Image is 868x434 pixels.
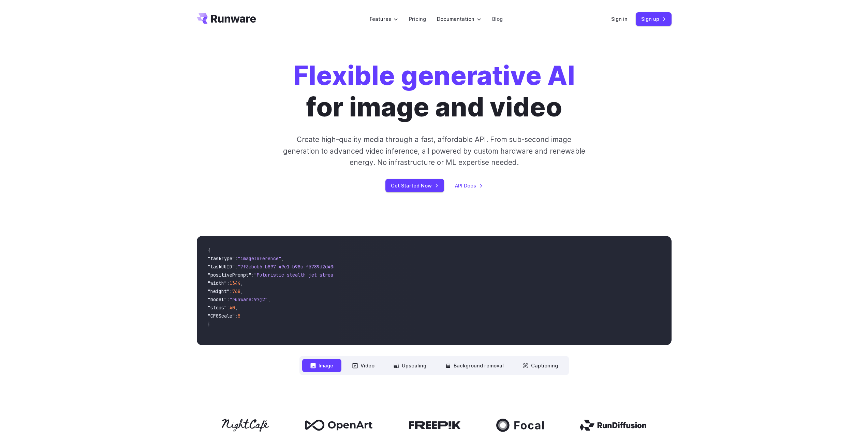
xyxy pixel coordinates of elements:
[238,313,240,319] span: 5
[208,247,210,253] span: {
[208,296,227,303] span: "model"
[238,264,341,270] span: "7f3ebcb6-b897-49e1-b98c-f5789d2d40d7"
[370,15,398,23] label: Features
[251,272,254,278] span: :
[208,255,235,262] span: "taskType"
[235,255,238,262] span: :
[302,359,341,372] button: Image
[232,288,240,294] span: 768
[611,15,628,23] a: Sign in
[455,182,483,190] a: API Docs
[385,359,435,372] button: Upscaling
[437,15,481,23] label: Documentation
[208,264,235,270] span: "taskUUID"
[293,60,575,123] h1: for image and video
[208,272,251,278] span: "positivePrompt"
[281,255,284,262] span: ,
[240,280,243,286] span: ,
[208,280,227,286] span: "width"
[208,321,210,327] span: }
[208,305,227,311] span: "steps"
[235,305,238,311] span: ,
[227,296,230,303] span: :
[230,296,268,303] span: "runware:97@2"
[230,280,240,286] span: 1344
[344,359,383,372] button: Video
[235,264,238,270] span: :
[254,272,502,278] span: "Futuristic stealth jet streaking through a neon-lit cityscape with glowing purple exhaust"
[230,288,232,294] span: :
[409,15,426,23] a: Pricing
[293,60,575,92] strong: Flexible generative AI
[515,359,566,372] button: Captioning
[268,296,270,303] span: ,
[492,15,503,23] a: Blog
[636,12,672,26] a: Sign up
[240,288,243,294] span: ,
[282,134,586,168] p: Create high-quality media through a fast, affordable API. From sub-second image generation to adv...
[385,179,444,192] a: Get Started Now
[227,280,230,286] span: :
[227,305,230,311] span: :
[230,305,235,311] span: 40
[197,13,256,24] a: Go to /
[238,255,281,262] span: "imageInference"
[235,313,238,319] span: :
[208,313,235,319] span: "CFGScale"
[208,288,230,294] span: "height"
[437,359,512,372] button: Background removal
